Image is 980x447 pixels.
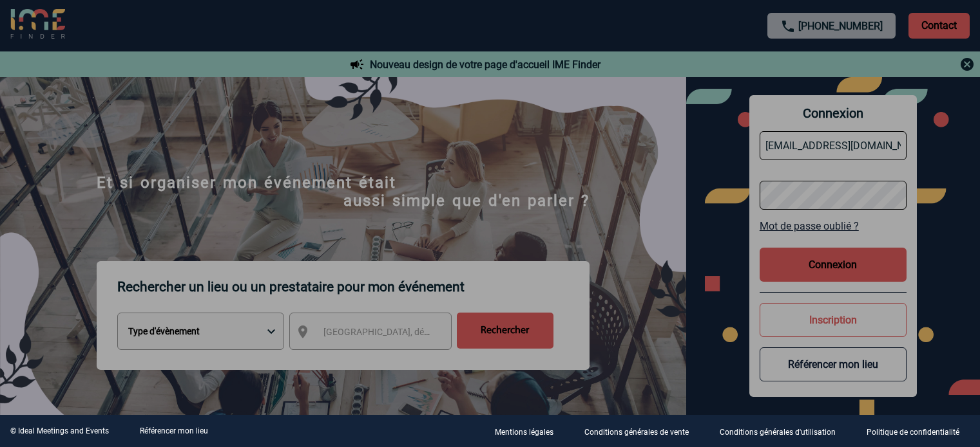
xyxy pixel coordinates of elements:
[574,425,709,437] a: Conditions générales de vente
[584,428,689,437] p: Conditions générales de vente
[856,425,980,437] a: Politique de confidentialité
[709,425,856,437] a: Conditions générales d'utilisation
[485,425,574,437] a: Mentions légales
[140,426,208,435] a: Référencer mon lieu
[495,428,553,437] p: Mentions légales
[720,428,836,437] p: Conditions générales d'utilisation
[10,426,109,435] div: © Ideal Meetings and Events
[867,428,959,437] p: Politique de confidentialité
